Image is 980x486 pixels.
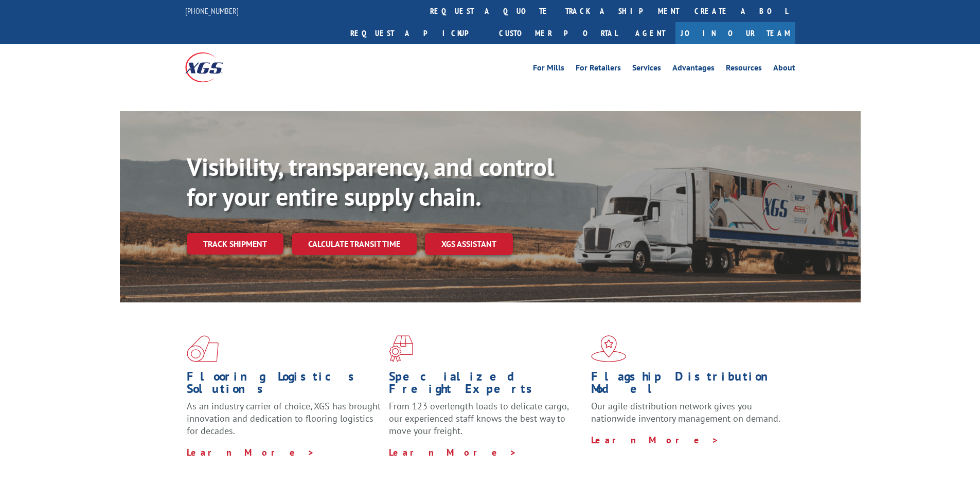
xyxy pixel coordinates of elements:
b: Visibility, transparency, and control for your entire supply chain. [187,151,554,212]
a: Join Our Team [675,22,795,44]
img: xgs-icon-flagship-distribution-model-red [591,335,627,362]
span: Our agile distribution network gives you nationwide inventory management on demand. [591,400,780,424]
a: Learn More > [389,446,517,458]
a: Request a pickup [343,22,491,44]
a: [PHONE_NUMBER] [185,6,239,16]
a: Agent [625,22,675,44]
a: Services [632,64,661,75]
a: Track shipment [187,233,283,255]
h1: Flagship Distribution Model [591,370,786,400]
a: Learn More > [187,446,315,458]
a: For Retailers [576,64,621,75]
a: Calculate transit time [292,233,417,255]
h1: Flooring Logistics Solutions [187,370,381,400]
a: XGS ASSISTANT [425,233,513,255]
a: About [773,64,795,75]
span: As an industry carrier of choice, XGS has brought innovation and dedication to flooring logistics... [187,400,381,437]
img: xgs-icon-total-supply-chain-intelligence-red [187,335,219,362]
a: Learn More > [591,434,719,446]
a: Customer Portal [491,22,625,44]
p: From 123 overlength loads to delicate cargo, our experienced staff knows the best way to move you... [389,400,583,446]
a: Advantages [672,64,715,75]
a: For Mills [533,64,564,75]
a: Resources [726,64,762,75]
h1: Specialized Freight Experts [389,370,583,400]
img: xgs-icon-focused-on-flooring-red [389,335,413,362]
